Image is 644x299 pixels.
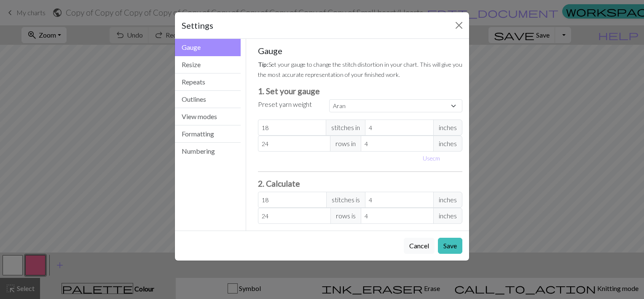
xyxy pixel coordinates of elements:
[433,208,462,224] span: inches
[433,136,462,152] span: inches
[175,125,241,143] button: Formatting
[326,120,365,136] span: stitches in
[175,39,241,56] button: Gauge
[258,179,463,188] h3: 2. Calculate
[182,19,213,32] h5: Settings
[258,61,462,78] small: Set your gauge to change the stitch distortion in your chart. This will give you the most accurat...
[258,61,268,68] strong: Tip:
[433,192,462,208] span: inches
[258,99,312,109] label: Preset yarn weight
[433,120,462,136] span: inches
[330,136,361,152] span: rows in
[419,152,444,165] button: Usecm
[258,46,463,56] h5: Gauge
[175,91,241,108] button: Outlines
[175,108,241,125] button: View modes
[175,56,241,73] button: Resize
[438,238,462,254] button: Save
[175,143,241,160] button: Numbering
[258,86,463,96] h3: 1. Set your gauge
[452,19,466,32] button: Close
[175,73,241,91] button: Repeats
[404,238,435,254] button: Cancel
[330,208,361,224] span: rows is
[326,192,365,208] span: stitches is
